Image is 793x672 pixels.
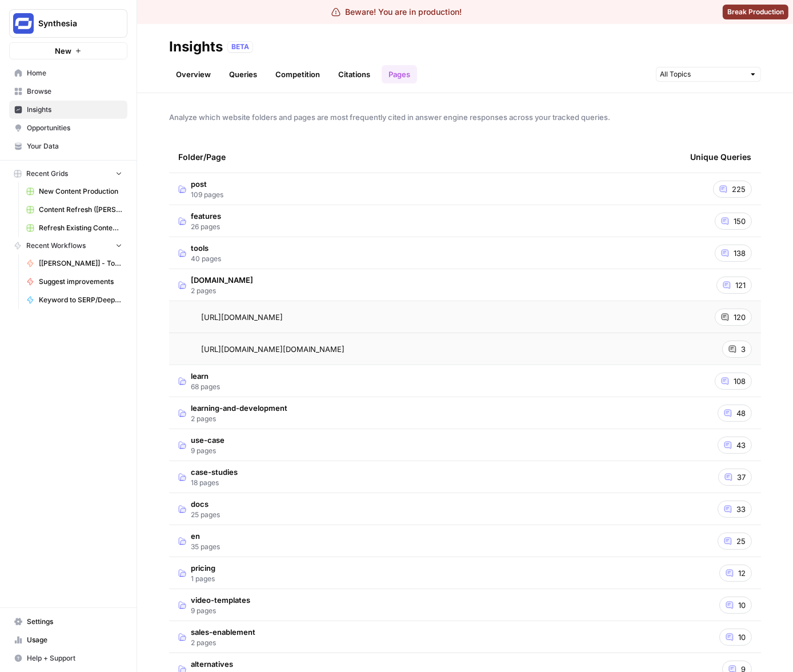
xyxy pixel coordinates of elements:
span: 225 [732,183,746,195]
span: 2 pages [191,638,255,648]
span: docs [191,498,220,510]
a: Citations [331,65,377,83]
span: learn [191,370,220,382]
a: Refresh Existing Content (1) [21,219,127,237]
span: Help + Support [27,653,122,663]
span: 12 [738,567,746,579]
button: Recent Workflows [9,237,127,254]
span: Recent Workflows [26,241,86,251]
span: Usage [27,635,122,645]
span: post [191,178,223,190]
span: 35 pages [191,542,220,552]
div: Unique Queries [690,141,751,173]
span: Browse [27,86,122,97]
span: 25 [736,535,746,547]
span: 9 pages [191,606,250,616]
a: Your Data [9,137,127,155]
span: [[PERSON_NAME]] - Tools & Features Pages Refreshe - [MAIN WORKFLOW] [39,258,122,269]
span: case-studies [191,466,238,478]
span: 25 pages [191,510,220,520]
span: 138 [734,247,746,259]
span: New Content Production [39,186,122,197]
div: BETA [227,41,253,53]
span: Opportunities [27,123,122,133]
span: 108 [734,375,746,387]
img: Synthesia Logo [13,13,34,34]
span: Recent Grids [26,169,68,179]
span: 1 pages [191,574,215,584]
span: video-templates [191,594,250,606]
span: pricing [191,562,215,574]
span: 37 [737,471,746,483]
span: 43 [736,439,746,451]
span: 2 pages [191,414,287,424]
button: Break Production [723,5,788,19]
div: Folder/Page [178,141,672,173]
span: 26 pages [191,222,221,232]
span: 109 pages [191,190,223,200]
span: Refresh Existing Content (1) [39,223,122,233]
a: Settings [9,613,127,631]
span: 121 [735,279,746,291]
span: Keyword to SERP/Deep Research [39,295,122,305]
div: Insights [169,38,223,56]
span: 2 pages [191,286,253,296]
span: tools [191,242,221,254]
button: New [9,42,127,59]
span: 40 pages [191,254,221,264]
span: 10 [738,631,746,643]
a: Usage [9,631,127,649]
a: Browse [9,82,127,101]
button: Workspace: Synthesia [9,9,127,38]
span: [URL][DOMAIN_NAME] [201,311,283,323]
span: [DOMAIN_NAME] [191,274,253,286]
span: Insights [27,105,122,115]
input: All Topics [660,69,744,80]
a: Queries [222,65,264,83]
span: Synthesia [38,18,107,29]
span: 3 [741,343,746,355]
span: Your Data [27,141,122,151]
span: alternatives [191,658,233,670]
span: Analyze which website folders and pages are most frequently cited in answer engine responses acro... [169,111,761,123]
span: 9 pages [191,446,225,456]
a: [[PERSON_NAME]] - Tools & Features Pages Refreshe - [MAIN WORKFLOW] [21,254,127,273]
span: Settings [27,617,122,627]
a: Competition [269,65,327,83]
span: 120 [734,311,746,323]
span: Suggest improvements [39,277,122,287]
span: [URL][DOMAIN_NAME][DOMAIN_NAME] [201,343,345,355]
a: Suggest improvements [21,273,127,291]
a: Keyword to SERP/Deep Research [21,291,127,309]
div: Beware! You are in production! [331,6,462,18]
span: en [191,530,220,542]
a: Content Refresh ([PERSON_NAME]) [21,201,127,219]
button: Recent Grids [9,165,127,182]
span: 10 [738,599,746,611]
button: Help + Support [9,649,127,667]
span: 18 pages [191,478,238,488]
span: Break Production [727,7,784,17]
span: learning-and-development [191,402,287,414]
span: Content Refresh ([PERSON_NAME]) [39,205,122,215]
a: Opportunities [9,119,127,137]
a: Home [9,64,127,82]
a: New Content Production [21,182,127,201]
span: 33 [736,503,746,515]
span: sales-enablement [191,626,255,638]
a: Insights [9,101,127,119]
span: New [55,45,71,57]
a: Pages [382,65,417,83]
span: 48 [736,407,746,419]
span: use-case [191,434,225,446]
span: features [191,210,221,222]
span: 68 pages [191,382,220,392]
a: Overview [169,65,218,83]
span: Home [27,68,122,78]
span: 150 [734,215,746,227]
